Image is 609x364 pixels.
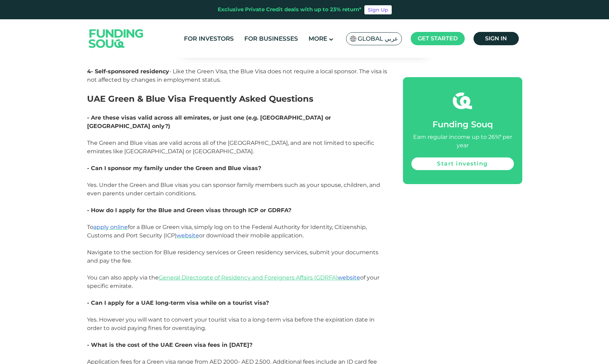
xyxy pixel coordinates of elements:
span: The Green and Blue visas are valid across all of the [GEOGRAPHIC_DATA], and are not limited to sp... [87,140,374,155]
span: Sign in [485,35,507,42]
span: - Can I apply for a UAE long-term visa while on a tourist visa? [87,299,269,306]
span: - Are these visas valid across all emirates, or just one (e.g. [GEOGRAPHIC_DATA] or [GEOGRAPHIC_D... [87,114,331,129]
img: Logo [82,21,151,56]
a: apply online [93,224,128,230]
span: Get started [418,35,458,42]
span: Global عربي [358,35,398,43]
div: Earn regular income up to 26%* per year [411,133,514,150]
span: Yes. However you will want to convert your tourist visa to a long-term visa before the expiration... [87,316,375,331]
span: - Like the Green Visa, the Blue Visa does not require a local sponsor. The visa is not affected b... [87,68,387,83]
span: - Can I sponsor my family under the Green and Blue visas? [87,165,261,171]
a: Sign in [474,32,519,45]
span: You can also apply via the of your specific emirate. [87,274,379,289]
span: - How do I apply for the Blue and Green visas through ICP or GDRFA? [87,207,291,214]
a: General Directorate of Residency and Foreigners Affairs (GDRFA)website [159,274,360,281]
span: website [338,274,360,281]
a: website [177,232,199,239]
a: Start investing [411,157,514,170]
span: Yes. Under the Green and Blue visas you can sponsor family members such as your spouse, children,... [87,182,380,197]
a: Sign Up [364,5,392,14]
a: For Businesses [243,33,300,45]
img: SA Flag [350,36,356,42]
a: For Investors [182,33,236,45]
span: UAE Green & Blue Visa Frequently Asked Questions [87,94,313,104]
img: fsicon [453,91,472,110]
span: Funding Souq [432,119,493,129]
strong: 4- Self-sponsored residency [87,68,169,75]
span: To for a Blue or Green visa, simply log on to the Federal Authority for Identity, Citizenship, Cu... [87,224,378,264]
div: Exclusive Private Credit deals with up to 23% return* [218,6,362,14]
span: - What is the cost of the UAE Green visa fees in [DATE]? [87,342,252,348]
span: More [309,35,327,42]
